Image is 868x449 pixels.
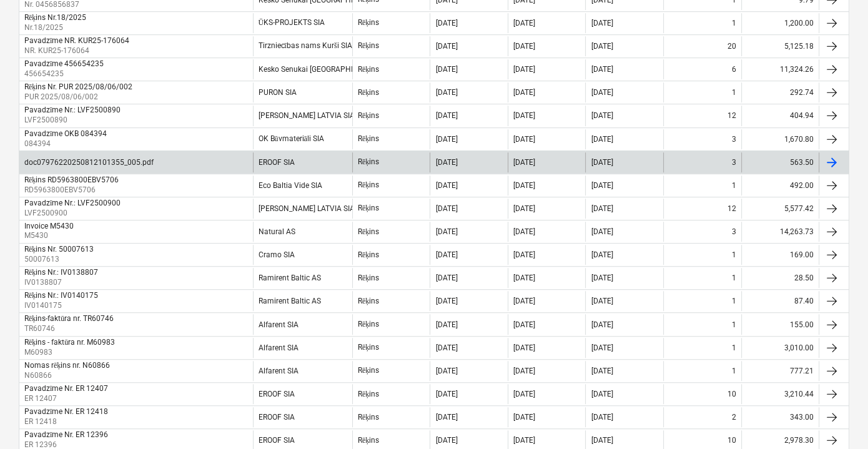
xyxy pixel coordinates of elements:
div: [DATE] [591,367,613,375]
div: 2 [732,413,736,422]
div: Ramirent Baltic AS [259,274,321,282]
div: Rēķins [358,204,379,213]
div: [DATE] [435,88,457,97]
div: Rēķins-faktūra nr. TR60746 [24,314,114,323]
div: Rēķins RD5963800EBV5706 [24,175,119,185]
p: 084394 [24,139,109,149]
div: Alfarent SIA [259,343,298,352]
div: Rēķins [358,111,379,121]
div: [DATE] [435,250,457,259]
div: 3 [732,158,736,167]
div: 1,670.80 [741,129,819,149]
div: Pavadzīme OKB 084394 [24,129,107,139]
div: [DATE] [591,42,613,51]
div: [DATE] [513,436,535,445]
div: [DATE] [435,367,457,375]
div: 1 [732,274,736,282]
div: [DATE] [435,19,457,27]
div: Rēķins [358,250,379,260]
div: [DATE] [591,19,613,27]
div: 5,125.18 [741,36,819,56]
div: [DATE] [435,65,457,74]
div: EROOF SIA [259,390,295,398]
div: 1 [732,367,736,375]
div: [DATE] [513,343,535,352]
div: Rēķins [358,180,379,190]
div: 1 [732,181,736,190]
div: [DATE] [513,320,535,329]
div: PURON SIA [259,88,297,97]
div: Rēķins [358,390,379,399]
div: 12 [727,204,736,213]
div: [DATE] [513,111,535,120]
div: [DATE] [591,111,613,120]
div: [DATE] [513,204,535,213]
div: Ramirent Baltic AS [259,297,321,305]
div: 11,324.26 [741,59,819,79]
div: Kesko Senukai [GEOGRAPHIC_DATA] AS [259,65,393,74]
div: 87.40 [741,291,819,311]
div: Rēķins Nr.18/2025 [24,13,86,22]
div: [DATE] [435,297,457,305]
div: EROOF SIA [259,436,295,445]
div: Rēķins [358,413,379,422]
p: M60983 [24,347,117,358]
div: Rēķins [358,41,379,51]
div: 1,200.00 [741,13,819,33]
div: Rēķins Nr.: IV0138807 [24,268,98,277]
div: 404.94 [741,106,819,126]
p: Nr.18/2025 [24,22,89,33]
p: LVF2500900 [24,208,123,219]
div: [DATE] [513,413,535,422]
div: [DATE] [513,227,535,236]
div: Pavadzīme 456654235 [24,59,104,69]
div: Pavadzīme Nr. ER 12407 [24,384,108,393]
div: [DATE] [513,250,535,259]
div: [DATE] [435,135,457,144]
div: 28.50 [741,268,819,288]
div: 3,010.00 [741,338,819,358]
div: [DATE] [591,158,613,167]
div: [DATE] [435,320,457,329]
div: [DATE] [591,343,613,352]
div: [DATE] [513,158,535,167]
div: 1 [732,297,736,305]
div: EROOF SIA [259,413,295,422]
div: [DATE] [513,42,535,51]
div: [DATE] [591,135,613,144]
div: 1 [732,320,736,329]
div: [DATE] [435,204,457,213]
p: 50007613 [24,254,96,265]
div: Pavadzīme NR. KUR25-176064 [24,36,129,46]
div: Eco Baltia Vide SIA [259,181,322,190]
div: doc07976220250812101355_005.pdf [24,158,154,167]
div: Cramo SIA [259,250,295,259]
div: OK Būvmateriāli SIA [259,134,324,144]
div: Rēķins [358,157,379,167]
div: Rēķins [358,436,379,445]
div: [DATE] [435,227,457,236]
div: Rēķins [358,88,379,97]
div: [DATE] [435,413,457,422]
div: [DATE] [513,65,535,74]
div: Rēķins [358,366,379,375]
div: 6 [732,65,736,74]
div: Pavadzīme Nr.: LVF2500900 [24,199,121,208]
div: Rēķins - faktūra nr. M60983 [24,338,115,347]
div: 169.00 [741,245,819,265]
div: [DATE] [591,413,613,422]
div: 5,577.42 [741,199,819,219]
div: 343.00 [741,407,819,427]
div: 10 [727,436,736,445]
div: Alfarent SIA [259,367,298,375]
div: [DATE] [435,274,457,282]
div: 1 [732,88,736,97]
div: 563.50 [741,152,819,172]
div: Rēķins [358,227,379,237]
div: Rēķins Nr. 50007613 [24,245,94,254]
div: [DATE] [591,274,613,282]
div: Rēķins [358,297,379,306]
div: [DATE] [435,181,457,190]
div: [DATE] [591,181,613,190]
div: ŪKS-PROJEKTS SIA [259,18,325,27]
